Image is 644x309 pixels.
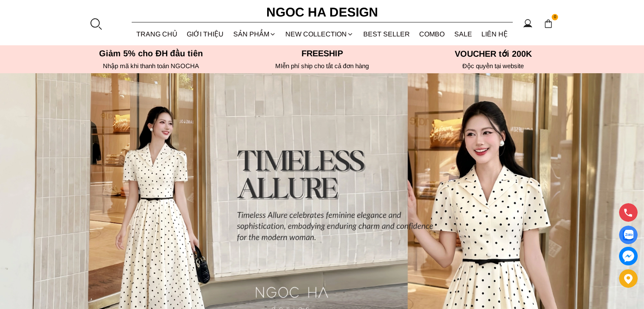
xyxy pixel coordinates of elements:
img: Display image [623,230,633,240]
a: Ngoc Ha Design [259,2,386,22]
a: GIỚI THIỆU [182,23,229,45]
h6: MIễn phí ship cho tất cả đơn hàng [239,62,405,70]
font: Freeship [301,49,343,58]
a: Display image [619,226,638,244]
a: NEW COLLECTION [281,23,359,45]
font: Giảm 5% cho ĐH đầu tiên [99,49,203,58]
font: Nhập mã khi thanh toán NGOCHA [103,62,199,69]
h5: VOUCHER tới 200K [410,49,576,59]
a: LIÊN HỆ [477,23,513,45]
a: SALE [450,23,477,45]
a: Combo [415,23,450,45]
h6: Độc quyền tại website [410,62,576,70]
a: TRANG CHỦ [132,23,182,45]
img: img-CART-ICON-ksit0nf1 [544,19,553,28]
div: SẢN PHẨM [229,23,281,45]
a: BEST SELLER [359,23,415,45]
span: 0 [552,14,558,21]
a: messenger [619,247,638,265]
